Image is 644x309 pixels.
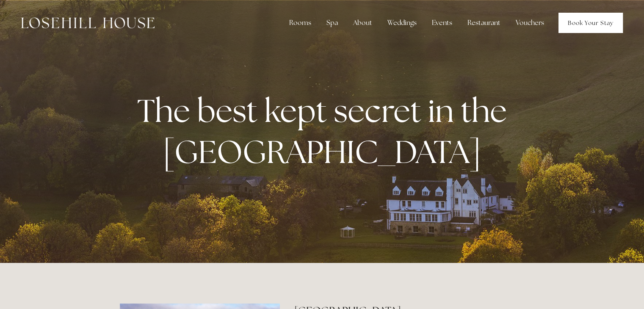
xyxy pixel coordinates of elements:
[509,14,551,31] a: Vouchers
[461,14,507,31] div: Restaurant
[346,14,379,31] div: About
[320,14,345,31] div: Spa
[21,17,155,28] img: Losehill House
[381,14,423,31] div: Weddings
[282,14,318,31] div: Rooms
[425,14,459,31] div: Events
[137,90,514,173] strong: The best kept secret in the [GEOGRAPHIC_DATA]
[558,13,623,33] a: Book Your Stay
